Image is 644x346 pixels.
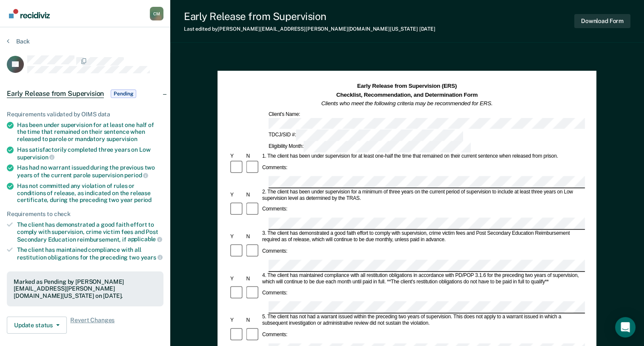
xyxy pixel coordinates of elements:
[7,111,163,118] div: Requirements validated by OIMS data
[7,37,30,45] button: Back
[184,10,435,23] div: Early Release from Supervision
[261,164,289,171] div: Comments:
[229,317,245,324] div: Y
[419,26,435,32] span: [DATE]
[17,182,163,204] div: Has not committed any violation of rules or conditions of release, as indicated on the release ce...
[261,332,289,338] div: Comments:
[261,231,585,243] div: 3. The client has demonstrated a good faith effort to comply with supervision, crime victim fees ...
[7,210,163,218] div: Requirements to check
[106,136,137,142] span: supervision
[245,317,261,324] div: N
[134,196,152,203] span: period
[229,153,245,160] div: Y
[17,121,163,143] div: Has been under supervision for at least one half of the time that remained on their sentence when...
[229,276,245,282] div: Y
[17,154,54,161] span: supervision
[261,206,289,213] div: Comments:
[261,272,585,285] div: 4. The client has maintained compliance with all restitution obligations in accordance with PD/PO...
[574,14,630,28] button: Download Form
[14,278,157,300] div: Marked as Pending by [PERSON_NAME][EMAIL_ADDRESS][PERSON_NAME][DOMAIN_NAME][US_STATE] on [DATE].
[261,314,585,327] div: 5. The client has not had a warrant issued within the preceding two years of supervision. This do...
[229,234,245,240] div: Y
[9,9,50,18] img: Recidiviz
[7,89,104,98] span: Early Release from Supervision
[245,153,261,160] div: N
[141,254,163,261] span: years
[261,290,289,297] div: Comments:
[70,317,114,334] span: Revert Changes
[124,172,148,179] span: period
[267,141,472,153] div: Eligibility Month:
[261,153,585,160] div: 1. The client has been under supervision for at least one-half the time that remained on their cu...
[128,236,162,242] span: applicable
[615,317,635,337] div: Open Intercom Messenger
[150,7,163,20] button: Profile dropdown button
[245,192,261,198] div: N
[357,83,457,89] strong: Early Release from Supervision (ERS)
[321,100,493,107] em: Clients who meet the following criteria may be recommended for ERS.
[17,221,163,243] div: The client has demonstrated a good faith effort to comply with supervision, crime victim fees and...
[245,234,261,240] div: N
[229,192,245,198] div: Y
[184,26,435,32] div: Last edited by [PERSON_NAME][EMAIL_ADDRESS][PERSON_NAME][DOMAIN_NAME][US_STATE]
[17,164,163,179] div: Has had no warrant issued during the previous two years of the current parole supervision
[245,276,261,282] div: N
[261,189,585,202] div: 2. The client has been under supervision for a minimum of three years on the current period of su...
[7,317,67,334] button: Update status
[111,89,136,98] span: Pending
[336,92,478,98] strong: Checklist, Recommendation, and Determination Form
[17,146,163,161] div: Has satisfactorily completed three years on Low
[150,7,163,20] div: C M
[267,130,464,141] div: TDCJ/SID #:
[261,248,289,254] div: Comments:
[17,246,163,261] div: The client has maintained compliance with all restitution obligations for the preceding two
